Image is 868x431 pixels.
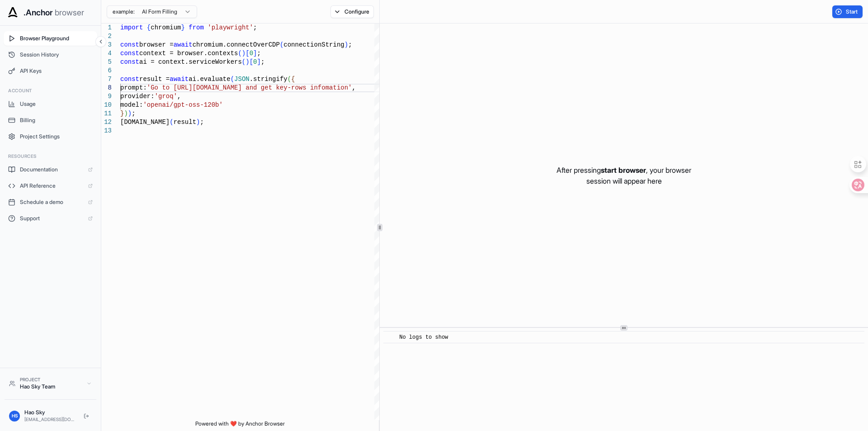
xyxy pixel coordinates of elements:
[261,58,264,66] span: ;
[4,129,97,144] button: Project Settings
[291,76,295,83] span: {
[174,118,196,126] span: result
[242,50,245,57] span: )
[139,41,174,48] span: browser =
[245,50,249,57] span: [
[120,118,170,126] span: [DOMAIN_NAME]
[352,84,356,91] span: ,
[399,334,448,341] span: No logs to show
[234,76,250,83] span: JSON
[20,215,84,222] span: Support
[101,75,112,84] div: 7
[113,8,135,15] span: example:
[20,383,82,390] div: Hao Sky Team
[139,58,242,66] span: ai = context.serviceWorkers
[101,109,112,118] div: 11
[846,8,859,15] span: Start
[95,36,106,47] button: Collapse sidebar
[101,41,112,49] div: 3
[20,100,93,108] span: Usage
[101,32,112,41] div: 2
[288,76,291,83] span: (
[196,118,200,126] span: )
[55,6,84,19] span: browser
[155,93,177,100] span: 'groq'
[101,24,112,32] div: 1
[20,182,84,189] span: API Reference
[253,50,257,57] span: ]
[120,110,124,117] span: }
[151,24,181,31] span: chromium
[8,87,93,94] h3: Account
[8,153,93,160] h3: Resources
[20,166,84,173] span: Documentation
[348,41,352,48] span: ;
[101,66,112,75] div: 6
[280,41,283,48] span: (
[120,76,139,83] span: const
[101,58,112,66] div: 5
[181,24,184,31] span: }
[20,117,93,124] span: Billing
[20,67,93,75] span: API Keys
[120,24,143,31] span: import
[20,133,93,140] span: Project Settings
[195,420,285,431] span: Powered with ❤️ by Anchor Browser
[250,50,253,57] span: 0
[4,195,97,209] a: Schedule a demo
[601,166,646,175] span: start browser
[81,411,92,422] button: Logout
[5,373,96,394] button: ProjectHao Sky Team
[120,93,155,100] span: provider:
[4,31,97,46] button: Browser Playground
[24,6,53,19] span: .Anchor
[242,58,245,66] span: (
[12,412,18,419] span: HS
[4,179,97,193] a: API Reference
[24,409,76,416] div: Hao Sky
[20,199,84,206] span: Schedule a demo
[200,118,203,126] span: ;
[170,76,189,83] span: await
[24,416,76,423] div: [EMAIL_ADDRESS][DOMAIN_NAME]
[832,5,863,18] button: Start
[101,118,112,127] div: 12
[193,41,280,48] span: chromium.connectOverCDP
[250,76,288,83] span: .stringify
[189,76,230,83] span: ai.evaluate
[4,113,97,128] button: Billing
[557,165,691,186] p: After pressing , your browser session will appear here
[174,41,193,48] span: await
[189,24,204,31] span: from
[128,110,132,117] span: )
[253,58,257,66] span: 0
[132,110,135,117] span: ;
[101,101,112,109] div: 10
[5,5,20,20] img: Anchor Icon
[101,127,112,135] div: 13
[4,97,97,111] button: Usage
[4,47,97,62] button: Session History
[340,84,352,91] span: on'
[257,50,260,57] span: ;
[4,64,97,78] button: API Keys
[120,41,139,48] span: const
[208,24,253,31] span: 'playwright'
[139,50,238,57] span: context = browser.contexts
[283,41,344,48] span: connectionString
[344,41,348,48] span: )
[231,76,234,83] span: (
[4,211,97,226] a: Support
[238,50,241,57] span: (
[20,35,93,42] span: Browser Playground
[147,24,151,31] span: {
[250,58,253,66] span: [
[147,84,340,91] span: 'Go to [URL][DOMAIN_NAME] and get key-rows infomati
[388,333,392,342] span: ​
[120,58,139,66] span: const
[143,101,222,109] span: 'openai/gpt-oss-120b'
[245,58,249,66] span: )
[257,58,260,66] span: ]
[139,76,170,83] span: result =
[20,376,82,383] div: Project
